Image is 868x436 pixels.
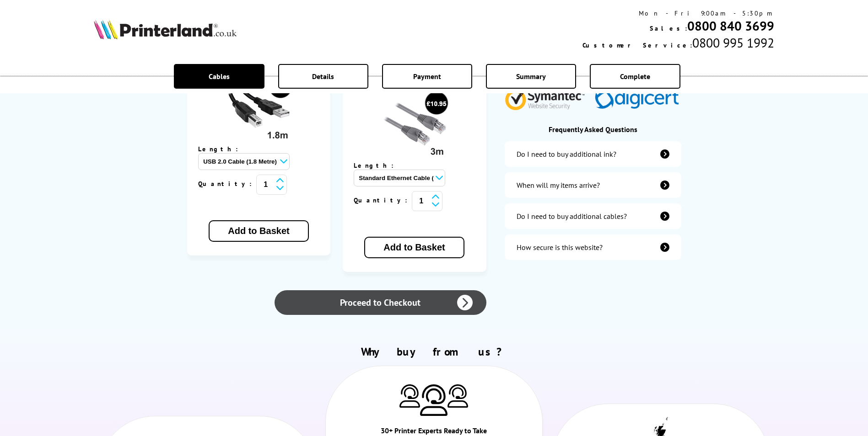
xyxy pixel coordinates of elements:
a: additional-ink [505,141,681,167]
img: Symantec Website Security [505,84,591,110]
span: 0800 995 1992 [692,34,774,51]
a: secure-website [505,234,681,260]
a: items-arrive [505,172,681,198]
div: Frequently Asked Questions [505,125,681,134]
span: Quantity: [354,196,412,204]
span: Length: [354,161,403,170]
div: When will my items arrive? [517,181,600,190]
img: Printer Experts [399,384,420,408]
img: Ethernet cable [380,91,449,160]
img: Digicert [595,90,681,110]
span: Complete [620,72,650,81]
a: Proceed to Checkout [275,290,486,315]
a: 0800 840 3699 [687,17,774,34]
div: Do I need to buy additional cables? [517,212,627,221]
h2: Why buy from us? [94,345,774,359]
button: Add to Basket [209,220,308,242]
span: Details [312,72,334,81]
img: Printer Experts [447,384,468,408]
div: Mon - Fri 9:00am - 5:30pm [582,9,774,17]
div: Do I need to buy additional ink? [517,149,616,159]
span: Customer Service: [582,41,692,49]
img: Printerland Logo [94,19,237,39]
a: additional-cables [505,203,681,229]
span: Sales: [650,24,687,32]
img: Printer Experts [420,384,447,416]
span: Quantity: [198,180,256,188]
span: Cables [209,72,230,81]
img: usb cable [224,74,293,143]
div: How secure is this website? [517,243,603,252]
span: Length: [198,145,247,153]
span: Payment [413,72,441,81]
button: Add to Basket [364,237,464,258]
span: Summary [516,72,546,81]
